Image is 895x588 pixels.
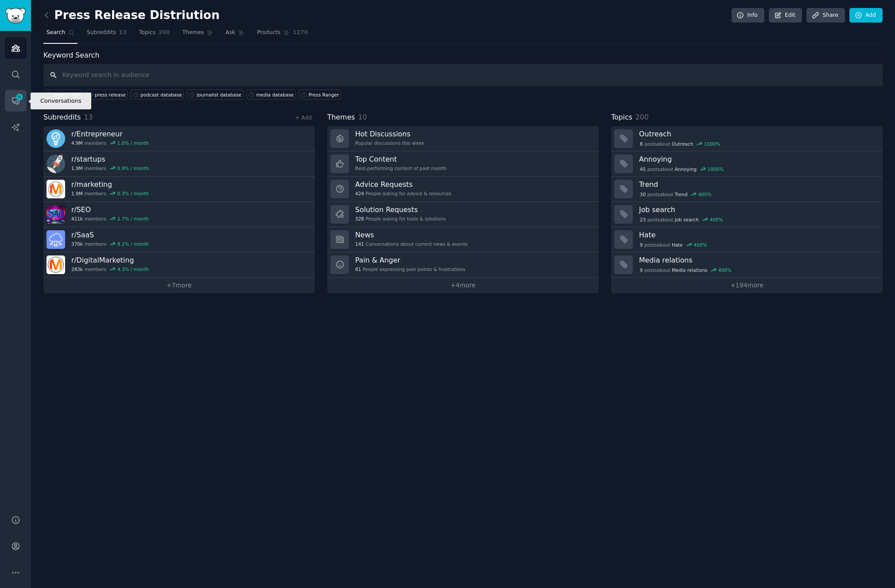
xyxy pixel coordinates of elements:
[355,266,361,272] span: 81
[639,190,713,198] div: post s about
[247,89,296,100] a: media database
[46,230,65,249] img: SaaS
[327,278,599,293] a: +4more
[355,205,446,214] h3: Solution Requests
[71,140,83,146] span: 4.9M
[197,92,241,98] div: journalist database
[355,230,468,240] h3: News
[43,252,315,278] a: r/DigitalMarketing283kmembers4.3% / month
[849,8,883,23] a: Add
[43,126,315,151] a: r/Entrepreneur4.9Mmembers1.0% / month
[117,266,149,272] div: 4.3 % / month
[46,155,65,173] img: startups
[46,255,65,274] img: DigitalMarketing
[698,191,712,197] div: 400 %
[718,267,732,273] div: 400 %
[611,227,883,252] a: Hate9postsaboutHate400%
[71,266,149,272] div: members
[43,8,220,23] h2: Press Release Distriution
[355,241,364,247] span: 141
[71,241,149,247] div: members
[675,191,688,197] span: Trend
[355,180,451,189] h3: Advice Requests
[43,112,81,123] span: Subreddits
[5,90,27,112] a: 6
[639,155,876,164] h3: Annoying
[43,177,315,202] a: r/marketing1.9Mmembers0.3% / month
[806,8,845,23] a: Share
[71,190,83,197] span: 1.9M
[71,190,149,197] div: members
[327,202,599,227] a: Solution Requests328People asking for tools & solutions
[136,26,173,44] a: Topics200
[71,241,83,247] span: 370k
[769,8,802,23] a: Edit
[46,129,65,148] img: Entrepreneur
[43,89,82,100] button: Search Tips
[71,255,149,265] h3: r/ DigitalMarketing
[256,92,294,98] div: media database
[639,241,708,249] div: post s about
[293,29,308,37] span: 1270
[672,242,683,248] span: Hate
[327,151,599,177] a: Top ContentBest-performing content of past month
[117,190,149,197] div: 0.3 % / month
[639,230,876,240] h3: Hate
[71,140,149,146] div: members
[639,180,876,189] h3: Trend
[639,129,876,139] h3: Outreach
[640,217,646,223] span: 23
[71,129,149,139] h3: r/ Entrepreneur
[71,216,149,222] div: members
[355,266,465,272] div: People expressing pain points & frustrations
[355,140,424,146] div: Popular discussions this week
[611,252,883,278] a: Media relations9postsaboutMedia relations400%
[640,242,643,248] span: 9
[5,8,26,23] img: GummySearch logo
[43,278,315,293] a: +7more
[43,151,315,177] a: r/startups1.9Mmembers0.9% / month
[611,278,883,293] a: +194more
[87,29,116,37] span: Subreddits
[640,166,646,172] span: 45
[139,29,155,37] span: Topics
[222,26,248,44] a: Ask
[159,29,170,37] span: 200
[611,151,883,177] a: Annoying45postsaboutAnnoying1000%
[640,191,646,197] span: 30
[71,205,149,214] h3: r/ SEO
[327,177,599,202] a: Advice Requests424People asking for advice & resources
[639,255,876,265] h3: Media relations
[355,190,451,197] div: People asking for advice & resources
[355,165,446,171] div: Best-performing content of past month
[355,129,424,139] h3: Hot Discussions
[675,166,697,172] span: Annoying
[355,255,465,265] h3: Pain & Anger
[84,26,130,44] a: Subreddits13
[43,64,883,86] input: Keyword search in audience
[355,241,468,247] div: Conversations about current news & events
[117,165,149,171] div: 0.9 % / month
[179,26,217,44] a: Themes
[117,216,149,222] div: 1.7 % / month
[117,140,149,146] div: 1.0 % / month
[43,26,77,44] a: Search
[639,165,725,173] div: post s about
[43,51,99,59] label: Keyword Search
[327,112,355,123] span: Themes
[355,216,364,222] span: 328
[635,113,649,121] span: 200
[140,92,182,98] div: podcast database
[611,202,883,227] a: Job search23postsaboutJob search400%
[46,180,65,198] img: marketing
[53,92,80,98] span: Search Tips
[299,89,341,100] a: Press Ranger
[309,92,339,98] div: Press Ranger
[131,89,184,100] a: podcast database
[672,267,707,273] span: Media relations
[71,165,83,171] span: 1.9M
[46,29,65,37] span: Search
[71,266,83,272] span: 283k
[675,217,699,223] span: Job search
[117,241,149,247] div: 8.2 % / month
